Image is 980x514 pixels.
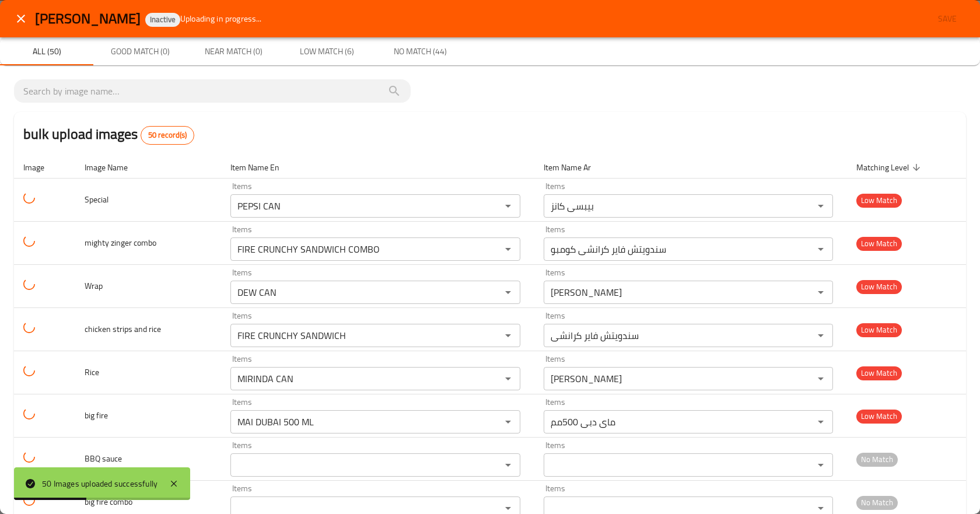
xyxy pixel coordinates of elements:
[856,160,924,174] span: Matching Level
[14,156,75,179] th: Image
[856,323,902,337] span: Low Match
[856,496,898,509] span: No Match
[85,321,161,337] span: chicken strips and rice
[145,13,180,27] div: Inactive
[180,13,262,25] span: Uploading in progress...
[85,494,132,509] span: big fire combo
[221,156,534,179] th: Item Name En
[380,44,460,59] span: No Match (44)
[85,451,122,466] span: BBQ sauce
[141,130,194,141] span: 50 record(s)
[145,15,180,25] span: Inactive
[85,408,108,423] span: big fire
[856,280,902,293] span: Low Match
[500,284,516,300] button: Open
[23,124,194,145] h2: bulk upload images
[534,156,848,179] th: Item Name Ar
[141,126,194,145] div: Total records count
[813,414,829,430] button: Open
[85,365,99,380] span: Rice
[500,457,516,473] button: Open
[500,370,516,387] button: Open
[35,5,141,32] span: [PERSON_NAME]
[23,82,401,100] input: search
[813,327,829,344] button: Open
[856,237,902,250] span: Low Match
[100,44,180,59] span: Good Match (0)
[7,44,86,59] span: All (50)
[85,160,143,174] span: Image Name
[813,284,829,300] button: Open
[856,410,902,423] span: Low Match
[500,241,516,257] button: Open
[500,327,516,344] button: Open
[85,278,103,293] span: Wrap
[42,477,157,490] div: 50 Images uploaded successfully
[500,414,516,430] button: Open
[194,44,273,59] span: Near Match (0)
[287,44,366,59] span: Low Match (6)
[856,194,902,207] span: Low Match
[85,192,108,207] span: Special
[85,235,156,250] span: mighty zinger combo
[813,198,829,214] button: Open
[813,457,829,473] button: Open
[856,366,902,380] span: Low Match
[856,453,898,466] span: No Match
[813,241,829,257] button: Open
[813,370,829,387] button: Open
[500,198,516,214] button: Open
[7,5,35,33] button: close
